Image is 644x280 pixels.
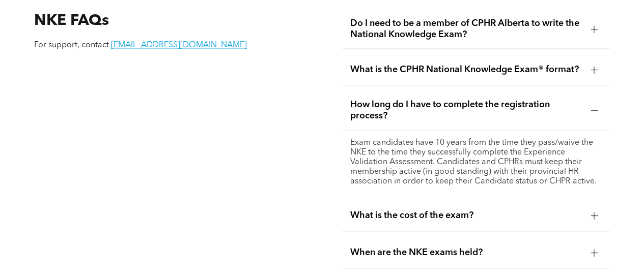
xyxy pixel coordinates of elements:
[350,18,583,40] span: Do I need to be a member of CPHR Alberta to write the National Knowledge Exam?
[350,138,602,186] p: Exam candidates have 10 years from the time they pass/waive the NKE to the time they successfully...
[34,13,109,28] span: NKE FAQs
[111,41,247,49] a: [EMAIL_ADDRESS][DOMAIN_NAME]
[350,64,583,75] span: What is the CPHR National Knowledge Exam® format?
[350,99,583,121] span: How long do I have to complete the registration process?
[34,41,109,49] span: For support, contact
[350,247,583,258] span: When are the NKE exams held?
[350,210,583,221] span: What is the cost of the exam?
